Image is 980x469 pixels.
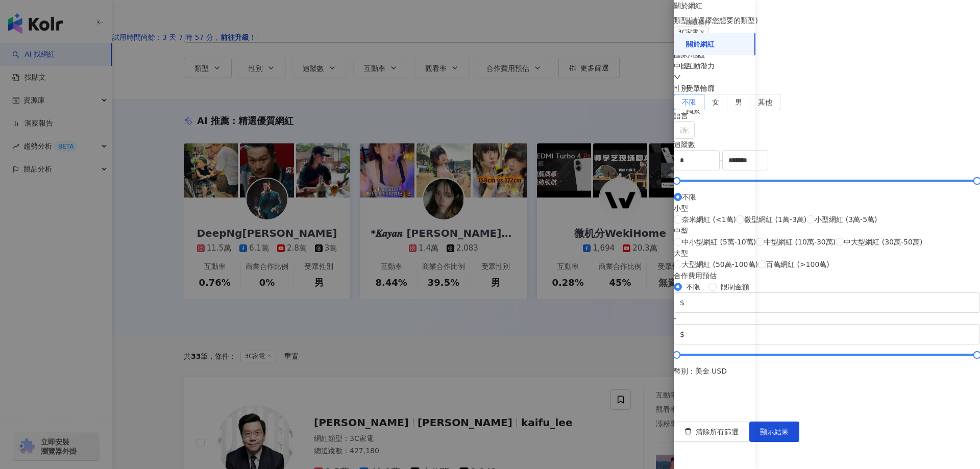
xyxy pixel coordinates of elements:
[674,270,980,281] div: 合作費用預估
[844,236,922,248] span: 中大型網紅 (30萬-50萬)
[674,248,922,259] div: 大型
[749,422,799,442] button: 顯示結果
[815,214,877,225] span: 小型網紅 (3萬-5萬)
[674,83,980,94] div: 性別
[686,61,715,71] div: 互動潛力
[682,98,696,106] span: 不限
[758,98,772,106] span: 其他
[766,259,829,270] span: 百萬網紅 (>100萬)
[674,49,980,60] div: 國家/地區
[760,428,789,436] span: 顯示結果
[674,60,980,71] div: 中國
[674,15,980,26] div: 類型 ( 請選擇您想要的類型 )
[674,365,980,377] div: 幣別 : 美金 USD
[686,39,715,50] div: 關於網紅
[686,106,700,116] div: 獨家
[686,84,715,94] div: 受眾輪廓
[674,203,922,214] div: 小型
[674,139,980,150] div: 追蹤數
[764,236,836,248] span: 中型網紅 (10萬-30萬)
[686,18,710,27] div: 篩選條件
[674,110,980,121] div: 語言
[674,225,922,236] div: 中型
[744,214,806,225] span: 微型網紅 (1萬-3萬)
